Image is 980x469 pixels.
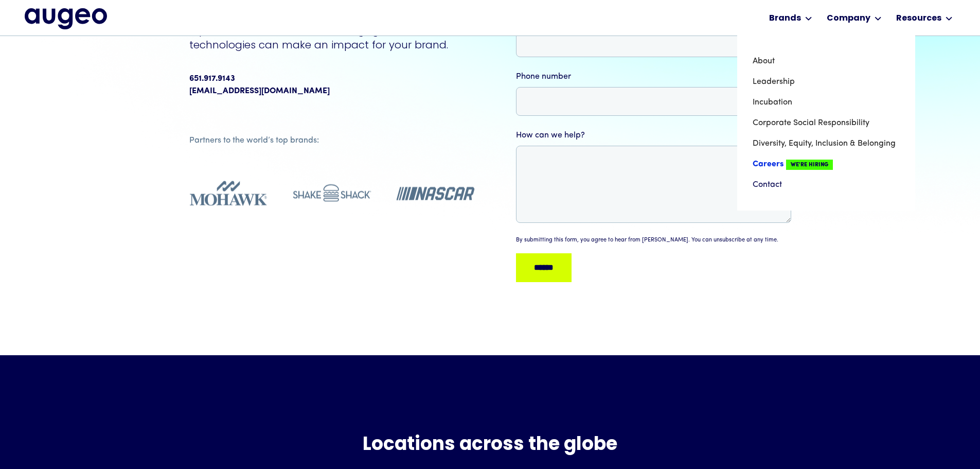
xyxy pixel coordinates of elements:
a: home [25,8,107,29]
span: We're Hiring [786,160,833,170]
div: Company [827,12,870,25]
img: Augeo's full logo in midnight blue. [25,8,107,29]
nav: Company [737,36,915,211]
div: Brands [769,12,801,25]
a: CareersWe're Hiring [753,154,900,175]
div: Resources [896,12,941,25]
a: Corporate Social Responsibility [753,113,900,133]
a: Leadership [753,72,900,92]
a: Contact [753,175,900,195]
a: Diversity, Equity, Inclusion & Belonging [753,133,900,154]
a: About [753,51,900,72]
a: Incubation [753,92,900,113]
